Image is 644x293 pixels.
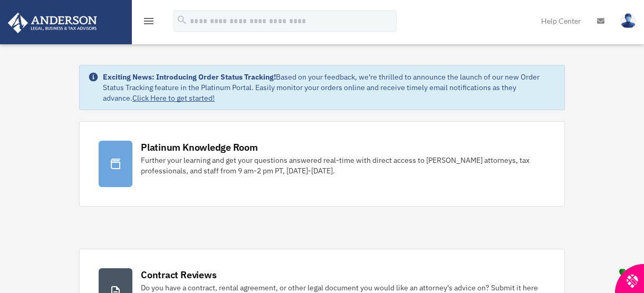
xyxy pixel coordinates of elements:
[141,141,258,154] div: Platinum Knowledge Room
[620,13,636,28] img: User Pic
[79,121,565,207] a: Platinum Knowledge Room Further your learning and get your questions answered real-time with dire...
[142,15,155,27] i: menu
[176,14,188,26] i: search
[141,155,545,176] div: Further your learning and get your questions answered real-time with direct access to [PERSON_NAM...
[142,18,155,27] a: menu
[103,72,276,82] strong: Exciting News: Introducing Order Status Tracking!
[103,72,556,103] div: Based on your feedback, we're thrilled to announce the launch of our new Order Status Tracking fe...
[141,268,216,281] div: Contract Reviews
[132,93,215,103] a: Click Here to get started!
[5,13,100,33] img: Anderson Advisors Platinum Portal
